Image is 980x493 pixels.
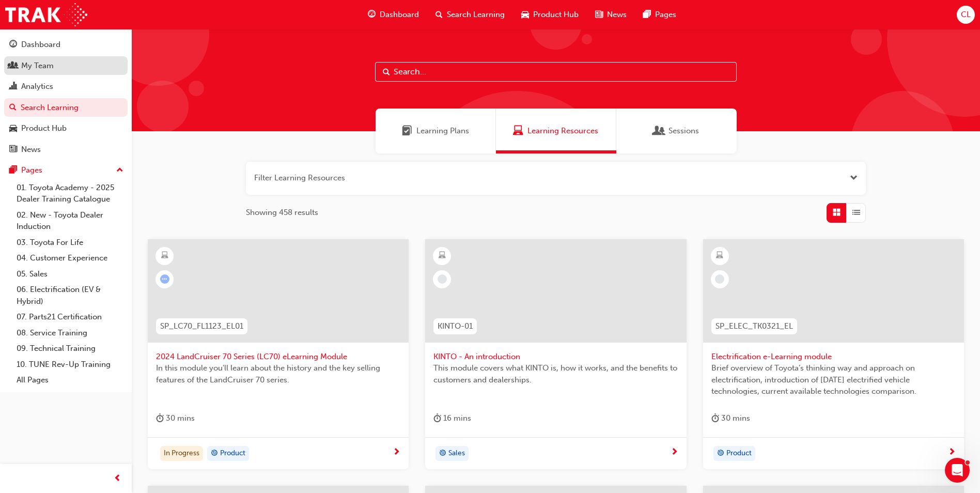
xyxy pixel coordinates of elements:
[433,362,678,386] span: This module covers what KINTO is, how it works, and the benefits to customers and dealerships.
[715,274,724,284] span: learningRecordVerb_NONE-icon
[12,207,128,235] a: 02. New - Toyota Dealer Induction
[9,82,17,91] span: chart-icon
[726,448,752,459] span: Product
[116,164,123,177] span: up-icon
[643,8,651,21] span: pages-icon
[360,4,427,25] a: guage-iconDashboard
[368,8,376,21] span: guage-icon
[433,351,678,363] span: KINTO - An introduction
[438,274,447,284] span: learningRecordVerb_NONE-icon
[957,6,975,24] button: CL
[160,274,169,284] span: learningRecordVerb_ATTEMPT-icon
[654,125,664,137] span: Sessions
[587,4,635,25] a: news-iconNews
[9,124,17,133] span: car-icon
[156,351,400,363] span: 2024 LandCruiser 70 Series (LC70) eLearning Module
[438,320,473,332] span: KINTO-01
[607,9,627,21] span: News
[12,250,128,266] a: 04. Customer Experience
[9,145,17,155] span: news-icon
[433,412,441,425] span: duration-icon
[148,239,409,470] a: SP_LC70_FL1123_EL012024 LandCruiser 70 Series (LC70) eLearning ModuleIn this module you'll learn ...
[393,448,400,457] span: next-icon
[435,8,443,21] span: search-icon
[521,8,529,21] span: car-icon
[156,412,164,425] span: duration-icon
[12,341,128,357] a: 09. Technical Training
[513,125,523,137] span: Learning Resources
[156,362,400,386] span: In this module you'll learn about the history and the key selling features of the LandCruiser 70 ...
[12,357,128,373] a: 10. TUNE Rev-Up Training
[220,448,245,459] span: Product
[948,448,956,457] span: next-icon
[850,172,858,184] button: Open the filter
[114,472,121,485] span: prev-icon
[4,35,128,54] a: Dashboard
[4,77,128,96] a: Analytics
[9,166,17,175] span: pages-icon
[9,40,17,50] span: guage-icon
[161,249,168,263] span: learningResourceType_ELEARNING-icon
[4,119,128,138] a: Product Hub
[12,309,128,325] a: 07. Parts21 Certification
[433,412,471,425] div: 16 mins
[717,447,724,460] span: target-icon
[160,320,243,332] span: SP_LC70_FL1123_EL01
[496,109,616,153] a: Learning ResourcesLearning Resources
[635,4,685,25] a: pages-iconPages
[716,249,723,263] span: learningResourceType_ELEARNING-icon
[211,447,218,460] span: target-icon
[383,66,390,78] span: Search
[4,140,128,159] a: News
[711,351,956,363] span: Electrification e-Learning module
[12,372,128,388] a: All Pages
[12,325,128,341] a: 08. Service Training
[12,282,128,309] a: 06. Electrification (EV & Hybrid)
[21,164,42,176] div: Pages
[711,362,956,397] span: Brief overview of Toyota’s thinking way and approach on electrification, introduction of [DATE] e...
[852,207,860,219] span: List
[4,161,128,180] button: Pages
[961,9,971,21] span: CL
[448,448,465,459] span: Sales
[425,239,686,470] a: KINTO-01KINTO - An introductionThis module covers what KINTO is, how it works, and the benefits t...
[711,412,719,425] span: duration-icon
[595,8,603,21] span: news-icon
[416,125,469,137] span: Learning Plans
[21,39,60,51] div: Dashboard
[376,109,496,153] a: Learning PlansLearning Plans
[9,61,17,71] span: people-icon
[4,98,128,117] a: Search Learning
[5,3,87,26] img: Trak
[655,9,676,21] span: Pages
[402,125,412,137] span: Learning Plans
[4,56,128,75] a: My Team
[668,125,699,137] span: Sessions
[375,62,737,82] input: Search...
[12,266,128,282] a: 05. Sales
[21,81,53,93] div: Analytics
[427,4,513,25] a: search-iconSearch Learning
[21,122,67,134] div: Product Hub
[833,207,841,219] span: Grid
[246,207,318,219] span: Showing 458 results
[671,448,678,457] span: next-icon
[4,33,128,161] button: DashboardMy TeamAnalyticsSearch LearningProduct HubNews
[447,9,505,21] span: Search Learning
[21,60,54,72] div: My Team
[9,103,17,113] span: search-icon
[380,9,419,21] span: Dashboard
[703,239,964,470] a: SP_ELEC_TK0321_ELElectrification e-Learning moduleBrief overview of Toyota’s thinking way and app...
[12,235,128,251] a: 03. Toyota For Life
[12,180,128,207] a: 01. Toyota Academy - 2025 Dealer Training Catalogue
[616,109,737,153] a: SessionsSessions
[21,144,41,156] div: News
[156,412,195,425] div: 30 mins
[715,320,793,332] span: SP_ELEC_TK0321_EL
[945,458,970,483] iframe: Intercom live chat
[711,412,750,425] div: 30 mins
[533,9,579,21] span: Product Hub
